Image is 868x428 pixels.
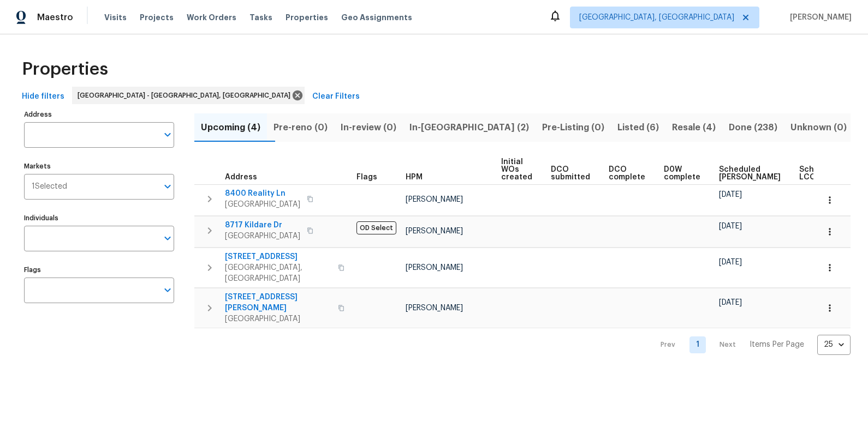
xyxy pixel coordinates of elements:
span: Scheduled LCO [799,166,841,181]
button: Hide filters [17,87,69,107]
span: [STREET_ADDRESS] [225,251,331,262]
span: Visits [104,12,127,23]
span: [GEOGRAPHIC_DATA] - [GEOGRAPHIC_DATA], [GEOGRAPHIC_DATA] [78,90,295,101]
span: Upcoming (4) [201,120,260,135]
span: D0W complete [664,166,700,181]
span: [PERSON_NAME] [406,264,463,272]
span: Pre-Listing (0) [542,120,604,135]
div: 25 [817,330,851,359]
nav: Pagination Navigation [650,335,851,355]
span: 1 Selected [32,182,67,191]
button: Open [160,127,175,142]
span: Listed (6) [617,120,659,135]
span: Work Orders [187,12,236,23]
span: Initial WOs created [501,158,532,181]
span: Resale (4) [672,120,716,135]
button: Open [160,231,175,246]
span: Address [225,173,257,181]
button: Clear Filters [308,87,364,107]
span: DCO submitted [551,166,590,181]
span: [GEOGRAPHIC_DATA], [GEOGRAPHIC_DATA] [579,12,734,23]
span: Geo Assignments [341,12,412,23]
span: Properties [286,12,328,23]
div: [GEOGRAPHIC_DATA] - [GEOGRAPHIC_DATA], [GEOGRAPHIC_DATA] [72,87,305,104]
span: Projects [140,12,174,23]
span: Hide filters [22,90,64,104]
span: [GEOGRAPHIC_DATA], [GEOGRAPHIC_DATA] [225,262,331,284]
span: Tasks [249,14,272,21]
span: DCO complete [609,166,645,181]
label: Flags [24,267,174,273]
span: [GEOGRAPHIC_DATA] [225,314,331,324]
span: Done (238) [729,120,777,135]
span: Unknown (0) [790,120,847,135]
span: [PERSON_NAME] [406,196,463,203]
span: OD Select [356,221,396,234]
span: In-[GEOGRAPHIC_DATA] (2) [409,120,529,135]
p: Items Per Page [750,339,804,350]
button: Open [160,282,175,298]
a: Goto page 1 [689,336,706,353]
span: [DATE] [719,222,742,230]
span: HPM [406,173,423,181]
span: Scheduled [PERSON_NAME] [719,166,781,181]
label: Individuals [24,215,174,221]
span: Pre-reno (0) [274,120,328,135]
span: [DATE] [719,299,742,306]
span: [GEOGRAPHIC_DATA] [225,199,300,210]
span: [PERSON_NAME] [786,12,852,23]
span: [STREET_ADDRESS][PERSON_NAME] [225,292,331,314]
span: [DATE] [719,191,742,198]
span: In-review (0) [341,120,396,135]
label: Markets [24,163,174,170]
label: Address [24,111,174,118]
span: Clear Filters [312,90,360,104]
span: [DATE] [719,258,742,266]
span: 8400 Reality Ln [225,188,300,199]
span: [GEOGRAPHIC_DATA] [225,231,300,242]
span: Maestro [37,12,73,23]
button: Open [160,179,175,194]
span: [PERSON_NAME] [406,304,463,312]
span: [PERSON_NAME] [406,227,463,235]
span: Flags [356,173,377,181]
span: 8717 Kildare Dr [225,220,300,231]
span: Properties [22,64,108,75]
